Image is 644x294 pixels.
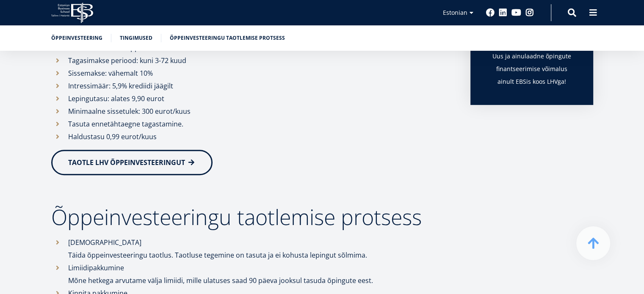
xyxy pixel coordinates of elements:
a: Instagram [525,8,534,17]
li: Limiidipakkumine Mõne hetkega arvutame välja limiidi, mille ulatuses saad 90 päeva jooksul tasuda... [51,261,453,287]
li: [DEMOGRAPHIC_DATA] Täida õppeinvesteeringu taotlus. Taotluse tegemine on tasuta ja ei kohusta lep... [51,236,453,261]
a: Facebook [486,8,495,17]
li: Minimaalne sissetulek: 300 eurot/kuus [51,105,453,118]
li: Lepingutasu: alates 9,90 eurot [51,92,453,105]
span: TAOTLE LHV ÕPPEINVESTEERINGUT [68,158,185,167]
a: Õppeinvesteeringu taotlemise protsess [170,34,285,42]
li: Tagasimakse periood: kuni 3-72 kuud [51,54,453,67]
li: Haldustasu 0,99 eurot/kuus [51,130,453,143]
h3: Uus ja ainulaadne õpingute finantseerimise võimalus ainult EBSis koos LHVga! [487,50,576,88]
a: TAOTLE LHV ÕPPEINVESTEERINGUT [51,150,213,175]
h2: Õppeinvesteeringu taotlemise protsess [51,206,453,228]
a: Linkedin [499,8,507,17]
a: Youtube [511,8,521,17]
a: Tingimused [120,34,152,42]
li: Sissemakse: vähemalt 10% [51,67,453,80]
li: Tasuta ennetähtaegne tagastamine. [51,118,453,130]
a: Õppeinvesteering [51,34,102,42]
li: Intressimäär: 5,9% krediidi jäägilt [51,80,453,92]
